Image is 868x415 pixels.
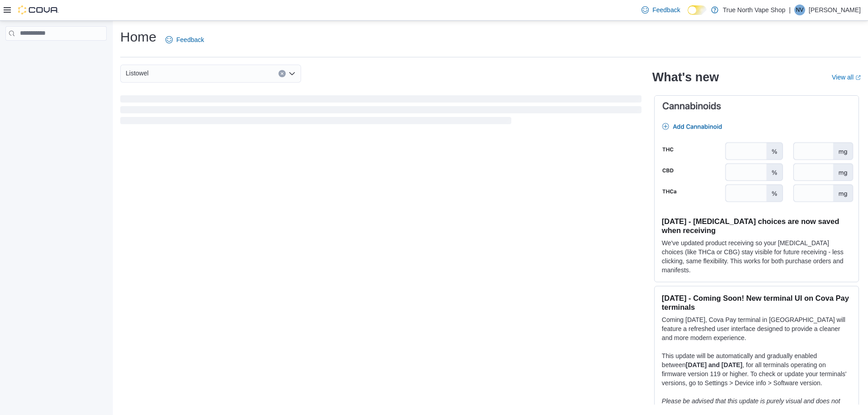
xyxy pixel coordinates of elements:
[652,5,680,14] span: Feedback
[809,5,861,15] p: [PERSON_NAME]
[789,5,791,15] p: |
[18,5,59,14] img: Cova
[662,351,851,387] p: This update will be automatically and gradually enabled between , for all terminals operating on ...
[126,68,149,79] span: Listowel
[120,28,156,46] h1: Home
[120,97,642,126] span: Loading
[638,1,684,19] a: Feedback
[794,5,805,15] div: Nathan Vape
[723,5,786,15] p: True North Vape Shop
[662,217,851,235] h3: [DATE] - [MEDICAL_DATA] choices are now saved when receiving
[162,31,208,49] a: Feedback
[5,42,107,64] nav: Complex example
[278,70,286,77] button: Clear input
[662,294,851,312] h3: [DATE] - Coming Soon! New terminal UI on Cova Pay terminals
[662,315,851,342] p: Coming [DATE], Cova Pay terminal in [GEOGRAPHIC_DATA] will feature a refreshed user interface des...
[688,5,707,15] input: Dark Mode
[662,238,851,275] p: We've updated product receiving so your [MEDICAL_DATA] choices (like THCa or CBG) stay visible fo...
[652,70,719,84] h2: What's new
[288,70,296,77] button: Open list of options
[686,361,742,368] strong: [DATE] and [DATE]
[662,397,840,414] em: Please be advised that this update is purely visual and does not impact payment functionality.
[176,35,204,44] span: Feedback
[855,75,861,80] svg: External link
[796,5,804,15] span: NV
[832,74,861,81] a: View allExternal link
